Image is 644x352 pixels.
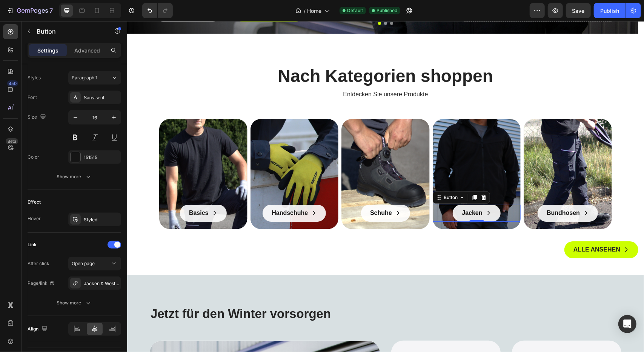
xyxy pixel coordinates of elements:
[127,21,644,352] iframe: Design area
[57,299,92,307] div: Show more
[566,3,591,18] button: Save
[142,3,173,18] div: Undo/Redo
[23,286,204,300] strong: Jetzt für den Winter vorsorgen
[446,225,493,232] strong: ALLE ANSEHEN
[7,80,18,86] div: 450
[326,184,373,201] a: Jacken
[315,173,332,180] div: Button
[28,170,121,184] button: Show more
[28,199,41,205] div: Effect
[28,324,49,334] div: Align
[28,215,41,222] div: Hover
[28,94,37,101] div: Font
[84,154,119,161] div: 151515
[437,220,511,237] a: ALLE ANSEHEN
[3,3,56,18] button: 7
[347,7,363,14] span: Default
[68,257,121,270] button: Open page
[84,216,119,223] div: Styled
[304,7,306,15] span: /
[420,188,453,195] strong: Bundhosen
[410,184,471,201] a: Bundhosen
[74,46,100,54] p: Advanced
[84,280,119,287] div: Jacken & Westen
[618,315,636,333] div: Open Intercom Messenger
[6,138,18,144] div: Beta
[243,188,265,195] strong: Schuhe
[28,112,48,122] div: Size
[37,46,58,54] p: Settings
[397,98,485,208] div: Background Image
[135,184,199,201] a: Handschuhe
[28,296,121,310] button: Show more
[234,184,283,201] a: Schuhe
[72,74,97,81] span: Paragraph 1
[572,8,585,14] span: Save
[306,98,394,208] div: Background Image
[28,241,37,248] div: Link
[49,6,53,15] p: 7
[214,98,303,208] div: Background Image
[377,7,397,14] span: Published
[144,188,181,195] strong: Handschuhe
[307,7,321,15] span: Home
[68,71,121,85] button: Paragraph 1
[594,3,626,18] button: Publish
[28,74,41,81] div: Styles
[28,280,55,287] div: Page/link
[57,173,92,181] div: Show more
[28,260,49,267] div: After click
[72,261,95,266] span: Open page
[37,27,101,36] p: Button
[28,154,39,161] div: Color
[600,7,619,15] div: Publish
[335,188,355,195] strong: Jacken
[84,94,119,101] div: Sans-serif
